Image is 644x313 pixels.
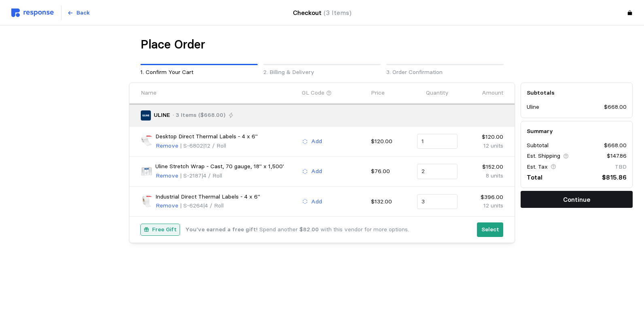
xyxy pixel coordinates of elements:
span: (3 Items) [324,9,352,17]
img: svg%3e [11,8,54,17]
p: Desktop Direct Thermal Labels - 4 x 6" [155,132,258,141]
input: Qty [422,134,453,149]
p: Remove [156,142,178,150]
p: $76.00 [371,167,411,176]
img: S-2187 [141,165,153,177]
img: S-6802_txt_USEng [141,135,153,147]
button: Remove [155,201,179,211]
input: Qty [422,195,453,209]
p: TBD [615,163,627,171]
b: You've earned a free gift! [185,226,258,233]
button: Add [302,197,322,207]
p: Remove [156,201,178,210]
p: Back [76,8,90,17]
h5: Summary [527,127,627,135]
p: Add [311,197,322,206]
p: $668.00 [604,141,627,150]
p: · 3 Items ($668.00) [173,111,225,120]
p: Uline Stretch Wrap - Cast, 70 gauge, 18" x 1,500' [155,162,284,171]
p: $668.00 [604,103,627,112]
p: $396.00 [463,193,504,202]
p: Remove [156,171,178,180]
p: Quantity [426,89,449,97]
p: 3. Order Confirmation [386,68,504,77]
p: $815.86 [602,172,627,182]
h5: Subtotals [527,89,627,97]
p: Est. Tax [527,163,548,171]
p: Subtotal [527,141,549,150]
p: Add [311,167,322,176]
button: Remove [155,171,179,181]
span: | 12 / Roll [203,142,226,149]
span: | 4 / Roll [201,172,222,179]
button: Add [302,137,322,146]
p: $152.00 [463,163,504,171]
button: Add [302,167,322,176]
p: Total [527,172,542,182]
p: Add [311,137,322,146]
p: 12 units [463,142,504,150]
p: $120.00 [463,133,504,142]
p: ULINE [154,111,170,120]
p: Industrial Direct Thermal Labels - 4 x 6" [155,192,260,201]
p: $120.00 [371,137,411,146]
span: | S-2187 [180,172,201,179]
p: $132.00 [371,197,411,206]
p: Select [481,225,499,234]
p: $147.86 [607,152,627,161]
p: Free Gift [152,225,177,234]
p: Est. Shipping [527,152,560,161]
input: Qty [422,164,453,179]
h1: Place Order [140,37,205,53]
p: Amount [482,89,503,97]
button: Remove [155,141,179,151]
p: 1. Confirm Your Cart [140,68,258,77]
button: Back [63,5,94,21]
h4: Checkout [293,8,352,18]
span: | 4 / Roll [203,202,224,209]
p: GL Code [302,89,324,97]
button: Select [477,222,503,237]
p: 12 units [463,201,504,210]
p: 8 units [463,171,504,180]
p: Uline [527,103,539,112]
span: Spend another with this vendor for more options. [259,226,409,233]
p: Continue [563,195,590,205]
p: 2. Billing & Delivery [263,68,381,77]
b: $82.00 [299,226,319,233]
p: Price [371,89,385,97]
img: S-6264_txt_USEng [141,196,153,207]
span: | S-6264 [180,202,203,209]
button: Continue [521,191,633,208]
span: | S-6802 [180,142,203,149]
p: Name [141,89,157,97]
